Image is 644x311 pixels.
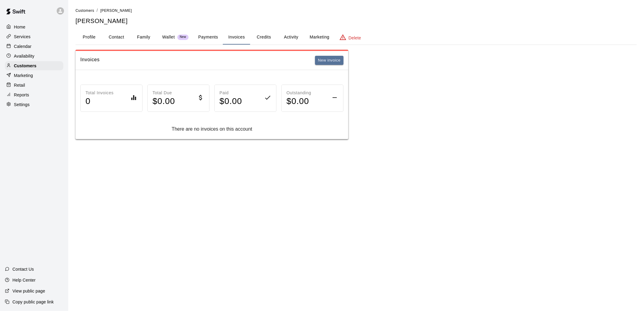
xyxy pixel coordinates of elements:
[287,96,311,107] h4: $ 0.00
[75,8,94,13] span: Customers
[153,90,175,96] p: Total Due
[250,30,277,45] button: Credits
[5,32,63,41] a: Services
[14,92,29,98] p: Reports
[12,277,35,283] p: Help Center
[5,42,63,51] a: Calendar
[5,52,63,61] a: Availability
[12,266,34,272] p: Contact Us
[5,61,63,70] a: Customers
[277,30,305,45] button: Activity
[14,72,33,79] p: Marketing
[5,100,63,109] a: Settings
[349,35,361,41] p: Delete
[193,30,223,45] button: Payments
[5,81,63,90] a: Retail
[86,90,114,96] p: Total Invoices
[80,126,344,132] div: There are no invoices on this account
[14,102,30,108] p: Settings
[315,56,344,65] button: New invoice
[220,96,242,107] h4: $ 0.00
[130,30,157,45] button: Family
[14,34,31,40] p: Services
[75,30,637,45] div: basic tabs example
[14,43,32,49] p: Calendar
[80,56,100,65] h6: Invoices
[5,71,63,80] a: Marketing
[305,30,334,45] button: Marketing
[12,299,54,305] p: Copy public page link
[75,8,94,13] a: Customers
[162,34,175,40] p: Wallet
[5,90,63,99] a: Reports
[103,30,130,45] button: Contact
[14,53,35,59] p: Availability
[287,90,311,96] p: Outstanding
[14,24,25,30] p: Home
[153,96,175,107] h4: $ 0.00
[86,96,114,107] h4: 0
[75,17,637,25] h5: [PERSON_NAME]
[5,22,63,32] a: Home
[100,8,132,13] span: [PERSON_NAME]
[220,90,242,96] p: Paid
[75,7,637,14] nav: breadcrumb
[97,7,98,14] li: /
[14,63,36,69] p: Customers
[75,30,103,45] button: Profile
[223,30,250,45] button: Invoices
[14,82,25,88] p: Retail
[12,288,45,294] p: View public page
[177,35,189,39] span: New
